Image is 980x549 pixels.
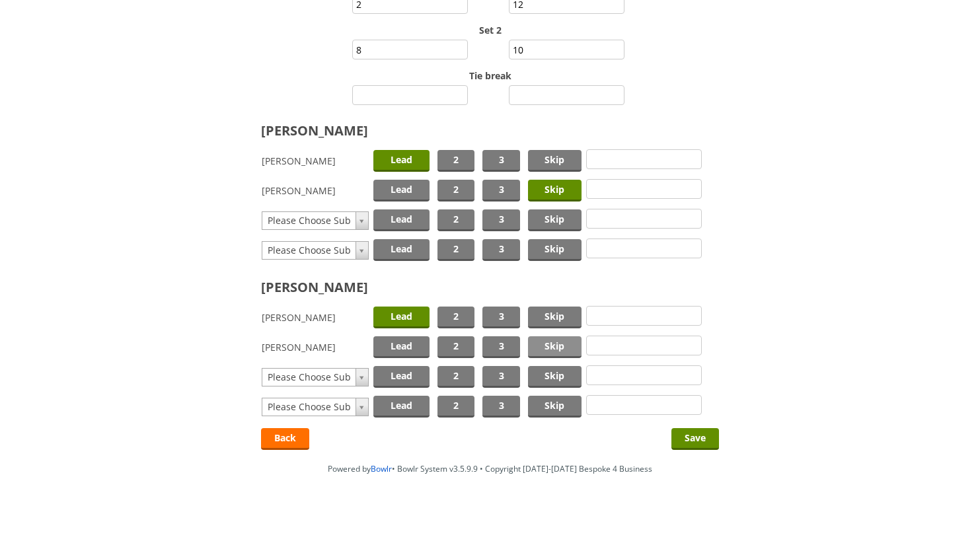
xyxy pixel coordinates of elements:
[261,122,719,139] h2: [PERSON_NAME]
[371,463,392,474] a: Bowlr
[528,239,582,261] span: Skip
[482,307,519,328] span: 3
[437,239,474,261] span: 2
[268,398,351,416] span: Please Choose Sub
[482,396,519,418] span: 3
[437,150,474,172] span: 2
[373,209,430,231] span: Lead
[528,209,582,231] span: Skip
[268,242,351,259] span: Please Choose Sub
[373,396,430,418] span: Lead
[268,369,351,386] span: Please Choose Sub
[373,307,430,328] span: Lead
[262,241,369,260] a: Please Choose Sub
[528,180,582,201] span: Skip
[328,463,652,474] span: Powered by • Bowlr System v3.5.9.9 • Copyright [DATE]-[DATE] Bespoke 4 Business
[482,366,519,388] span: 3
[261,176,369,205] td: [PERSON_NAME]
[437,209,474,231] span: 2
[268,212,351,229] span: Please Choose Sub
[528,307,582,328] span: Skip
[262,398,369,416] a: Please Choose Sub
[482,336,519,358] span: 3
[13,69,967,82] label: Tie break
[437,180,474,201] span: 2
[482,150,519,172] span: 3
[437,307,474,328] span: 2
[262,211,369,230] a: Please Choose Sub
[482,209,519,231] span: 3
[13,24,967,36] label: Set 2
[482,239,519,261] span: 3
[437,366,474,388] span: 2
[261,332,369,362] td: [PERSON_NAME]
[261,428,309,450] a: Back
[437,396,474,418] span: 2
[261,146,369,176] td: [PERSON_NAME]
[261,278,719,296] h2: [PERSON_NAME]
[373,336,430,358] span: Lead
[261,303,369,332] td: [PERSON_NAME]
[373,180,430,201] span: Lead
[373,150,430,172] span: Lead
[373,239,430,261] span: Lead
[671,428,719,450] input: Save
[528,150,582,172] span: Skip
[528,366,582,388] span: Skip
[373,366,430,388] span: Lead
[482,180,519,201] span: 3
[262,368,369,386] a: Please Choose Sub
[528,396,582,418] span: Skip
[528,336,582,358] span: Skip
[437,336,474,358] span: 2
